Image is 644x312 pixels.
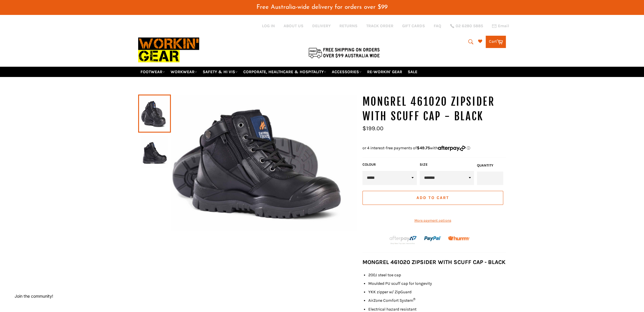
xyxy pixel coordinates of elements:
li: YKK zipper w/ ZipGuard [368,289,506,295]
a: SALE [405,67,420,77]
a: CORPORATE, HEALTHCARE & HOSPITALITY [241,67,329,77]
span: Email [498,24,509,28]
strong: MONGREL 461020 ZIPSIDER WITH SCUFF CAP - BLACK [362,259,506,265]
li: Electrical hazard resistant [368,306,506,312]
a: Cart [486,36,506,48]
a: Email [492,24,509,28]
label: Size [420,162,474,167]
a: Log in [262,23,275,28]
label: Quantity [477,163,503,168]
a: ABOUT US [284,23,303,29]
img: Workin Gear leaders in Workwear, Safety Boots, PPE, Uniforms. Australia's No.1 in Workwear [138,33,199,66]
a: TRACK ORDER [366,23,393,29]
a: RETURNS [339,23,357,29]
button: Add to Cart [362,191,503,205]
li: Moulded PU scuff cap for longevity [368,281,506,286]
a: ACCESSORIES [329,67,364,77]
img: Afterpay-Logo-on-dark-bg_large.png [389,235,417,245]
span: $199.00 [362,125,383,132]
a: FOOTWEAR [138,67,167,77]
li: AirZone Comfort System [368,298,506,303]
a: RE-WORKIN' GEAR [365,67,405,77]
a: 02 6280 5885 [450,24,483,28]
button: Join the community! [15,294,53,299]
img: Humm_core_logo_RGB-01_300x60px_small_195d8312-4386-4de7-b182-0ef9b6303a37.png [448,236,470,241]
a: More payment options [362,218,503,223]
a: GIFT CARDS [402,23,425,29]
h1: MONGREL 461020 Zipsider with Scuff Cap - Black [362,95,506,124]
span: 02 6280 5885 [456,24,483,28]
label: COLOUR [362,162,417,167]
sup: ® [413,297,416,301]
span: Free Australia-wide delivery for orders over $99 [256,4,388,10]
img: MONGREL 461020 Zipsider with Scuff Cap - Black - Workin' Gear [141,136,168,168]
span: Add to Cart [416,195,449,200]
a: FAQ [434,23,441,29]
a: SAFETY & HI VIS [200,67,240,77]
img: paypal.png [424,230,441,247]
a: DELIVERY [312,23,331,29]
a: WORKWEAR [168,67,199,77]
img: Flat $9.95 shipping Australia wide [308,47,381,59]
li: 200J steel toe cap [368,272,506,278]
img: MONGREL 461020 Zipsider with Scuff Cap - Black - Workin' Gear [171,95,357,230]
